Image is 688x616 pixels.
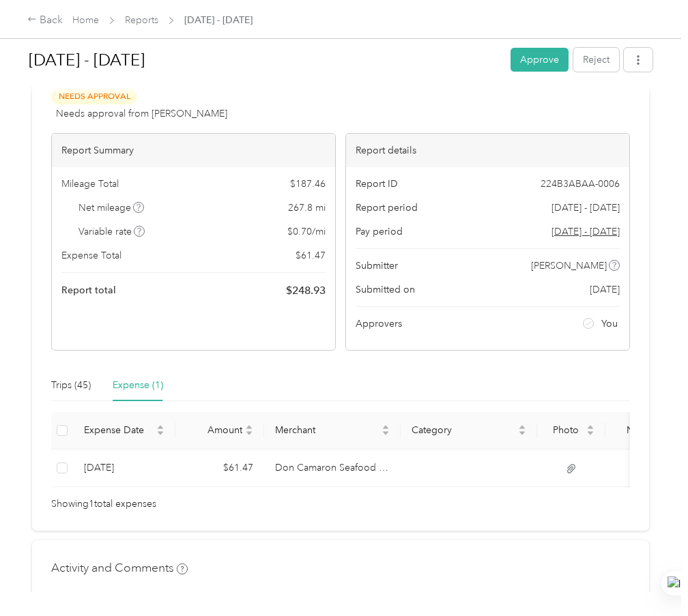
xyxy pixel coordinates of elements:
[175,450,264,487] td: $61.47
[78,224,145,239] span: Variable rate
[296,248,326,263] span: $ 61.47
[156,429,164,437] span: caret-down
[537,412,605,450] th: Photo
[288,201,326,215] span: 267.8 mi
[382,423,390,431] span: caret-up
[287,224,326,239] span: $ 0.70 / mi
[551,201,620,215] span: [DATE] - [DATE]
[586,429,594,437] span: caret-down
[356,317,402,331] span: Approvers
[186,424,242,436] span: Amount
[61,283,116,297] span: Report total
[184,13,253,27] span: [DATE] - [DATE]
[245,423,253,431] span: caret-up
[356,259,398,273] span: Submitter
[56,106,227,121] span: Needs approval from [PERSON_NAME]
[113,378,163,393] div: Expense (1)
[531,259,607,273] span: [PERSON_NAME]
[73,412,175,450] th: Expense Date
[264,450,401,487] td: Don Camaron Seafood Grill & Market
[264,412,401,450] th: Merchant
[78,201,145,215] span: Net mileage
[518,423,526,431] span: caret-up
[346,134,629,167] div: Report details
[356,282,415,297] span: Submitted on
[286,282,326,299] span: $ 248.93
[27,12,63,29] div: Back
[518,429,526,437] span: caret-down
[382,429,390,437] span: caret-down
[511,48,569,72] button: Approve
[541,177,620,191] span: 224B3ABAA-0006
[61,248,121,263] span: Expense Total
[29,44,501,76] h1: Sep 1 - 30, 2025
[175,412,264,450] th: Amount
[245,429,253,437] span: caret-down
[51,497,156,512] span: Showing 1 total expenses
[605,412,674,450] th: Notes
[73,450,175,487] td: 9-24-2025
[401,412,537,450] th: Category
[548,424,584,436] span: Photo
[412,424,515,436] span: Category
[356,224,403,239] span: Pay period
[51,378,91,393] div: Trips (45)
[586,423,594,431] span: caret-up
[573,48,619,72] button: Reject
[61,177,119,191] span: Mileage Total
[72,14,99,26] a: Home
[52,134,335,167] div: Report Summary
[590,282,620,297] span: [DATE]
[601,317,618,331] span: You
[612,540,688,616] iframe: Everlance-gr Chat Button Frame
[356,201,418,215] span: Report period
[356,177,398,191] span: Report ID
[156,423,164,431] span: caret-up
[551,224,620,239] span: Go to pay period
[290,177,326,191] span: $ 187.46
[84,424,154,436] span: Expense Date
[275,424,379,436] span: Merchant
[51,559,188,576] h4: Activity and Comments
[125,14,158,26] a: Reports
